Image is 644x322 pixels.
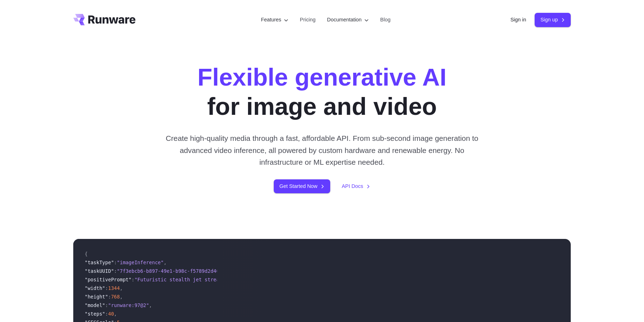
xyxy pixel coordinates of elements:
span: "imageInference" [117,260,164,265]
span: , [120,285,123,291]
span: : [132,277,134,282]
span: "taskType" [85,260,114,265]
span: , [120,294,123,300]
a: Sign up [535,13,571,27]
span: "steps" [85,311,105,317]
span: : [114,260,117,265]
span: "Futuristic stealth jet streaking through a neon-lit cityscape with glowing purple exhaust" [134,277,401,282]
span: "width" [85,285,105,291]
span: "7f3ebcb6-b897-49e1-b98c-f5789d2d40d7" [117,268,228,274]
span: : [114,268,117,274]
a: Sign in [510,16,526,24]
span: "model" [85,302,105,308]
a: API Docs [342,182,370,190]
span: "height" [85,294,108,300]
label: Documentation [327,16,369,24]
span: 768 [111,294,120,300]
span: : [105,302,108,308]
strong: Flexible generative AI [198,63,447,91]
span: , [149,302,152,308]
span: 40 [108,311,114,317]
span: "taskUUID" [85,268,114,274]
span: : [108,294,111,300]
span: , [164,260,167,265]
span: : [105,311,108,317]
span: "runware:97@2" [108,302,149,308]
span: : [105,285,108,291]
a: Blog [380,16,391,24]
h1: for image and video [198,63,447,121]
a: Pricing [300,16,316,24]
span: { [85,251,88,257]
p: Create high-quality media through a fast, affordable API. From sub-second image generation to adv... [163,132,481,168]
span: , [114,311,117,317]
span: 1344 [108,285,120,291]
label: Features [261,16,288,24]
span: "positivePrompt" [85,277,132,282]
a: Get Started Now [274,179,330,193]
a: Go to / [73,14,135,25]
